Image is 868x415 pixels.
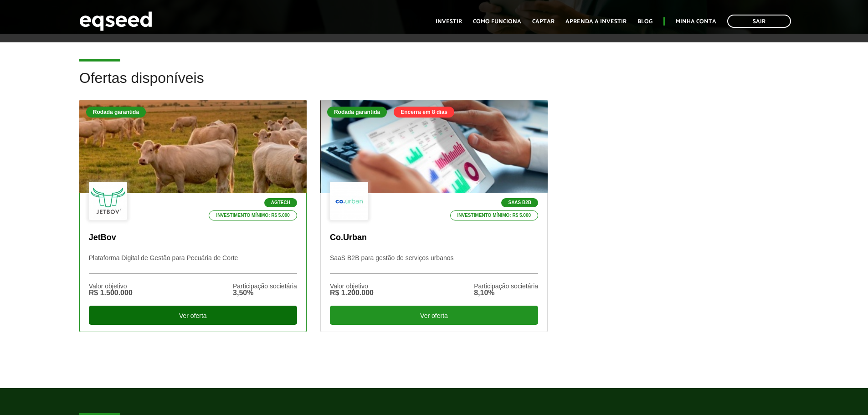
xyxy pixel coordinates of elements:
[473,19,521,25] a: Como funciona
[86,107,146,118] div: Rodada garantida
[330,306,538,325] div: Ver oferta
[637,19,652,25] a: Blog
[330,283,374,289] div: Valor objetivo
[474,289,538,297] div: 8,10%
[474,283,538,289] div: Participação societária
[233,283,297,289] div: Participação societária
[676,19,716,25] a: Minha conta
[89,283,133,289] div: Valor objetivo
[327,107,387,118] div: Rodada garantida
[330,254,538,274] p: SaaS B2B para gestão de serviços urbanos
[89,233,297,243] p: JetBov
[330,233,538,243] p: Co.Urban
[727,15,791,28] a: Sair
[532,19,555,25] a: Captar
[209,210,297,220] p: Investimento mínimo: R$ 5.000
[79,100,307,332] a: Rodada garantida Agtech Investimento mínimo: R$ 5.000 JetBov Plataforma Digital de Gestão para Pe...
[320,100,548,332] a: Rodada garantida Encerra em 8 dias SaaS B2B Investimento mínimo: R$ 5.000 Co.Urban SaaS B2B para ...
[565,19,627,25] a: Aprenda a investir
[394,107,454,118] div: Encerra em 8 dias
[501,198,538,207] p: SaaS B2B
[436,19,462,25] a: Investir
[330,289,374,297] div: R$ 1.200.000
[264,198,297,207] p: Agtech
[233,289,297,297] div: 3,50%
[79,9,152,33] img: EqSeed
[450,210,539,220] p: Investimento mínimo: R$ 5.000
[79,70,789,100] h2: Ofertas disponíveis
[89,306,297,325] div: Ver oferta
[89,254,297,274] p: Plataforma Digital de Gestão para Pecuária de Corte
[89,289,133,297] div: R$ 1.500.000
